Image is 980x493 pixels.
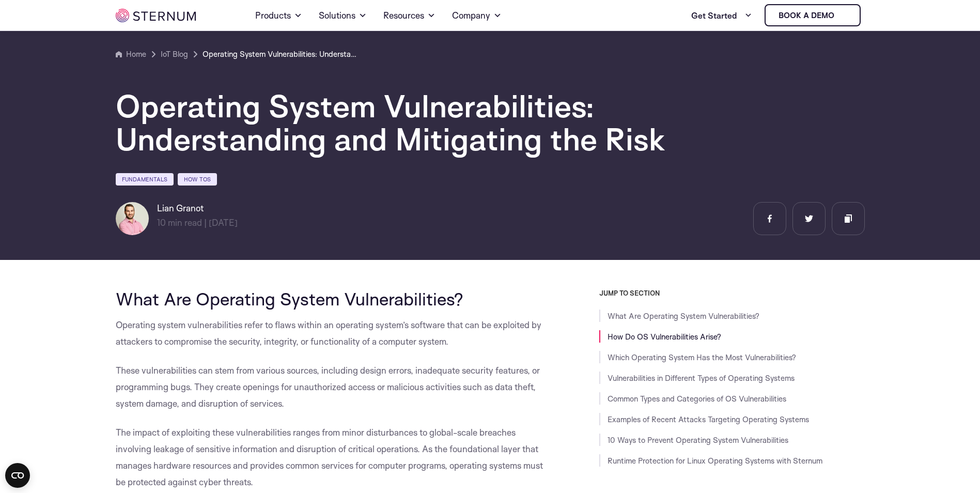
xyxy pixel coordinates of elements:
[608,311,759,321] a: What Are Operating System Vulnerabilities?
[116,202,149,235] img: Lian Granot
[319,1,367,30] a: Solutions
[452,1,502,30] a: Company
[608,373,795,383] a: Vulnerabilities in Different Types of Operating Systems
[608,456,822,466] a: Runtime Protection for Linux Operating Systems with Sternum
[765,4,861,26] a: Book a demo
[116,319,541,347] span: Operating system vulnerabilities refer to flaws within an operating system’s software that can be...
[608,352,796,362] a: Which Operating System Has the Most Vulnerabilities?
[116,9,196,22] img: sternum iot
[178,173,217,186] a: How Tos
[116,365,540,409] span: These vulnerabilities can stem from various sources, including design errors, inadequate security...
[116,89,736,156] h1: Operating System Vulnerabilities: Understanding and Mitigating the Risk
[5,463,30,488] button: Open CMP widget
[157,217,166,228] span: 10
[608,414,809,424] a: Examples of Recent Attacks Targeting Operating Systems
[255,1,302,30] a: Products
[157,217,207,228] span: min read |
[209,217,238,228] span: [DATE]
[116,288,463,310] span: What Are Operating System Vulnerabilities?
[161,48,188,60] a: IoT Blog
[383,1,435,30] a: Resources
[157,202,238,214] h6: Lian Granot
[608,394,786,404] a: Common Types and Categories of OS Vulnerabilities
[116,173,174,186] a: Fundamentals
[838,11,847,20] img: sternum iot
[691,5,752,26] a: Get Started
[116,48,146,60] a: Home
[608,435,788,445] a: 10 Ways to Prevent Operating System Vulnerabilities
[599,289,865,297] h3: JUMP TO SECTION
[608,332,721,342] a: How Do OS Vulnerabilities Arise?
[116,427,543,487] span: The impact of exploiting these vulnerabilities ranges from minor disturbances to global-scale bre...
[203,48,357,60] a: Operating System Vulnerabilities: Understanding and Mitigating the Risk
